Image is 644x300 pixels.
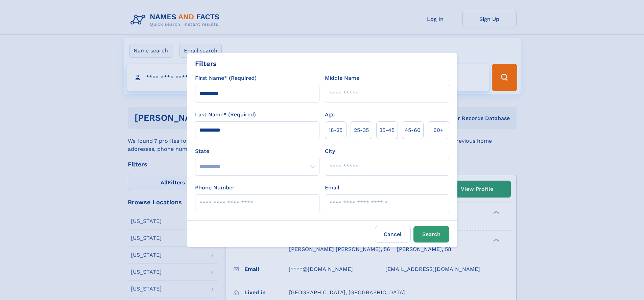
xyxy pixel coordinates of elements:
label: Middle Name [325,74,359,82]
span: 60+ [433,126,444,134]
label: Last Name* (Required) [195,111,256,119]
div: Filters [195,59,217,69]
label: State [195,147,319,155]
label: Email [325,184,339,192]
label: City [325,147,335,155]
span: 18‑25 [329,126,342,134]
label: Phone Number [195,184,235,192]
button: Search [413,226,449,243]
label: First Name* (Required) [195,74,257,82]
span: 45‑60 [405,126,421,134]
span: 35‑45 [379,126,395,134]
label: Cancel [375,226,411,243]
span: 25‑35 [354,126,369,134]
label: Age [325,111,335,119]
